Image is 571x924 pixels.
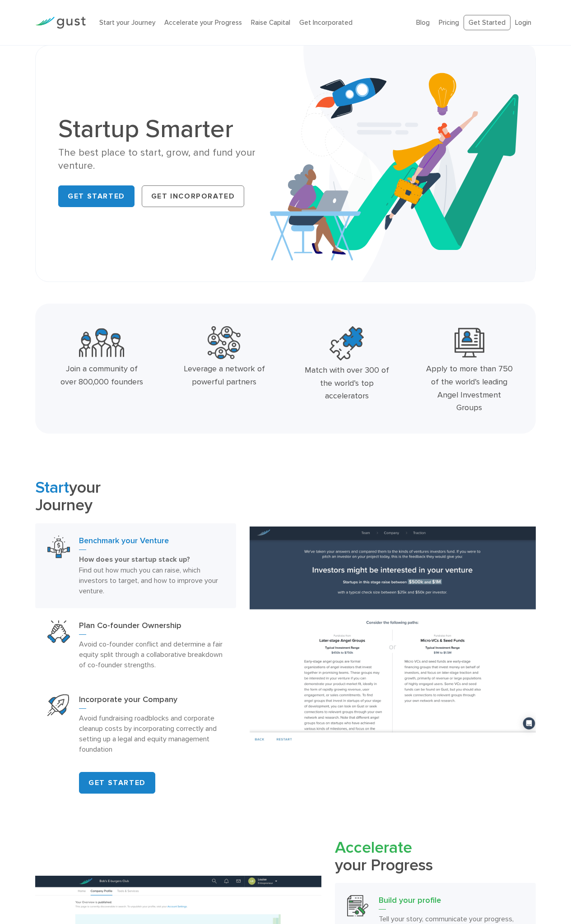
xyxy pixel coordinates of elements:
[299,18,353,27] a: Get Incorporated
[58,146,279,173] div: The best place to start, grow, and fund your venture.
[335,839,535,874] h2: your Progress
[250,527,536,746] img: Benchmark your Venture
[416,18,430,27] a: Blog
[79,326,124,359] img: Community Founders
[79,566,218,595] span: Find out how much you can raise, which investors to target, and how to improve your venture.
[208,326,241,359] img: Powerful Partners
[35,479,236,514] h2: your Journey
[426,363,513,415] div: Apply to more than 750 of the world’s leading Angel Investment Groups
[181,363,268,389] div: Leverage a network of powerful partners
[79,620,223,635] h3: Plan Co-founder Ownership
[335,838,412,857] span: Accelerate
[270,46,535,282] img: Startup Smarter Hero
[464,15,511,31] a: Get Started
[439,18,459,27] a: Pricing
[35,17,86,29] img: Gust Logo
[79,536,223,550] h3: Benchmark your Venture
[347,895,368,916] img: Build Your Profile
[455,326,484,359] img: Leading Angel Investment
[79,555,190,564] strong: How does your startup stack up?
[35,682,236,767] a: Start Your CompanyIncorporate your CompanyAvoid fundraising roadblocks and corporate cleanup cost...
[35,608,236,682] a: Plan Co Founder OwnershipPlan Co-founder OwnershipAvoid co-founder conflict and determine a fair ...
[58,185,135,207] a: Get Started
[515,18,531,27] a: Login
[35,478,69,497] span: Start
[142,185,245,207] a: Get Incorporated
[47,536,70,558] img: Benchmark Your Venture
[47,620,70,643] img: Plan Co Founder Ownership
[251,18,290,27] a: Raise Capital
[79,772,155,794] a: GET STARTED
[379,895,523,910] h3: Build your profile
[79,694,223,709] h3: Incorporate your Company
[99,18,155,27] a: Start your Journey
[58,363,145,389] div: Join a community of over 800,000 founders
[35,523,236,608] a: Benchmark Your VentureBenchmark your VentureHow does your startup stack up? Find out how much you...
[164,18,242,27] a: Accelerate your Progress
[47,694,69,716] img: Start Your Company
[303,364,390,403] div: Match with over 300 of the world’s top accelerators
[330,326,364,360] img: Top Accelerators
[79,639,223,670] p: Avoid co-founder conflict and determine a fair equity split through a collaborative breakdown of ...
[58,116,279,142] h1: Startup Smarter
[79,713,223,754] p: Avoid fundraising roadblocks and corporate cleanup costs by incorporating correctly and setting u...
